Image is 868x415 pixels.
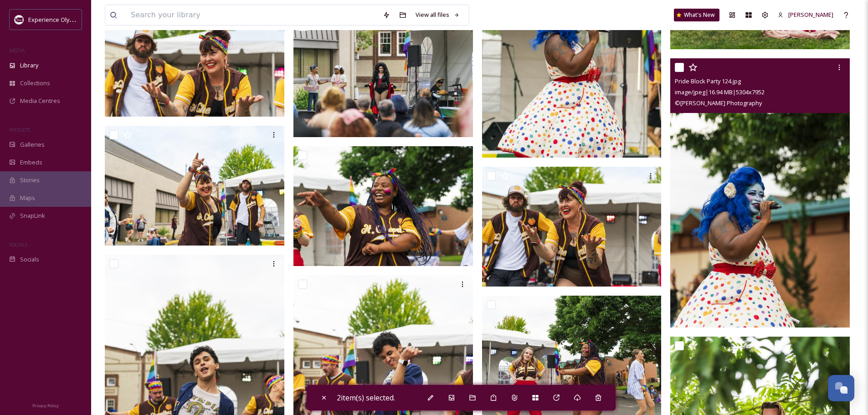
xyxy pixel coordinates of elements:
[28,15,82,24] span: Experience Olympia
[20,79,50,87] span: Collections
[32,400,59,410] a: Privacy Policy
[675,77,741,85] span: Pride Block Party 124.jpg
[828,375,854,401] button: Open Chat
[411,6,464,24] a: View all files
[105,126,284,246] img: Pride Block Party 112.jpg
[15,15,24,24] img: download.jpeg
[482,167,662,287] img: Pride Block Party 117.jpg
[20,158,42,167] span: Embeds
[20,140,45,149] span: Galleries
[670,58,850,327] img: Pride Block Party 124.jpg
[20,97,60,105] span: Media Centres
[675,88,765,96] span: image/jpeg | 16.94 MB | 5304 x 7952
[20,211,45,220] span: SnapLink
[293,146,473,266] img: Pride Block Party 113.jpg
[773,6,838,24] a: [PERSON_NAME]
[9,126,30,133] span: WIDGETS
[293,17,473,137] img: Pride Block Party 118.jpg
[788,10,833,19] span: [PERSON_NAME]
[32,403,59,409] span: Privacy Policy
[20,176,40,184] span: Stories
[337,393,395,403] span: 2 item(s) selected.
[675,99,762,107] span: © [PERSON_NAME] Photography
[20,194,35,202] span: Maps
[9,241,27,248] span: SOCIALS
[674,9,719,21] a: What's New
[20,255,39,264] span: Socials
[20,61,38,70] span: Library
[9,47,25,54] span: MEDIA
[126,5,378,25] input: Search your library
